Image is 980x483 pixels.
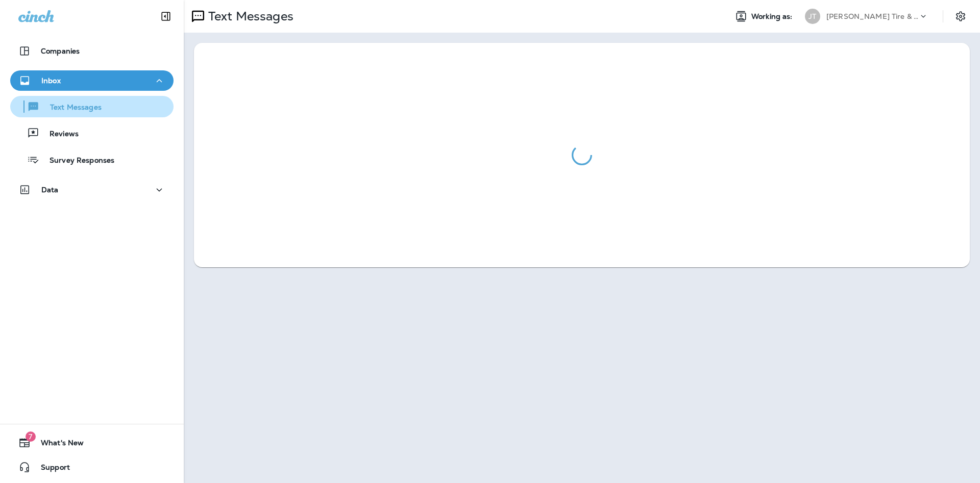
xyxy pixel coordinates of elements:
[951,7,970,26] button: Settings
[10,70,174,91] button: Inbox
[805,9,820,24] div: JT
[751,12,795,21] span: Working as:
[10,457,174,477] button: Support
[41,186,59,194] p: Data
[41,47,80,55] p: Companies
[10,433,174,453] button: 7What's New
[204,9,293,24] p: Text Messages
[40,103,102,113] p: Text Messages
[152,6,180,27] button: Collapse Sidebar
[39,156,114,166] p: Survey Responses
[41,77,61,85] p: Inbox
[10,122,174,144] button: Reviews
[31,439,84,451] span: What's New
[10,180,174,200] button: Data
[26,431,36,442] span: 7
[10,96,174,117] button: Text Messages
[39,130,79,139] p: Reviews
[10,149,174,170] button: Survey Responses
[31,463,70,475] span: Support
[10,41,174,61] button: Companies
[826,12,918,20] p: [PERSON_NAME] Tire & Auto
